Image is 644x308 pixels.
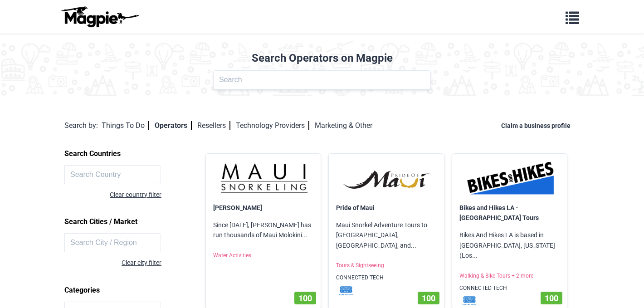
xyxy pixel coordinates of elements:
img: Pride of Maui logo [336,161,437,196]
a: Resellers [197,121,230,130]
input: Search Country [64,165,161,184]
h2: Search Countries [64,146,193,161]
p: Water Activities [206,248,321,264]
img: mf1jrhtrrkrdcsvakxwt.svg [456,296,483,305]
p: CONNECTED TECH [452,280,567,296]
p: Bikes And Hikes LA is based in [GEOGRAPHIC_DATA], [US_STATE] (Los... [452,223,567,268]
span: 100 [545,293,558,303]
span: 100 [298,293,312,303]
a: [PERSON_NAME] [213,204,262,211]
div: Search by: [64,120,98,132]
a: Operators [155,121,192,130]
img: mf1jrhtrrkrdcsvakxwt.svg [332,286,360,295]
h2: Search Operators on Magpie [5,52,639,65]
span: 100 [422,293,435,303]
p: CONNECTED TECH [329,270,444,286]
p: Tours & Sightseeing [329,258,444,274]
input: Search [213,70,431,89]
div: Clear country filter [64,190,161,200]
a: Bikes and Hikes LA - [GEOGRAPHIC_DATA] Tours [459,204,539,221]
a: Pride of Maui [336,204,375,211]
h2: Search Cities / Market [64,214,193,230]
a: Marketing & Other [315,121,372,130]
a: Claim a business profile [501,122,574,129]
h2: Categories [64,283,193,298]
img: Bikes and Hikes LA - Los Angeles Tours logo [459,161,560,196]
p: Maui Snorkel Adventure Tours to [GEOGRAPHIC_DATA], [GEOGRAPHIC_DATA], and... [329,213,444,258]
p: Since [DATE], [PERSON_NAME] has run thousands of Maui Molokini... [206,213,321,248]
img: logo-ab69f6fb50320c5b225c76a69d11143b.png [59,6,141,28]
input: Search City / Region [64,233,161,252]
p: Walking & Bike Tours + 2 more [452,268,567,284]
div: Clear city filter [64,258,161,268]
a: Things To Do [102,121,149,130]
img: Maui Snorkeling logo [213,161,314,196]
a: Technology Providers [236,121,309,130]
